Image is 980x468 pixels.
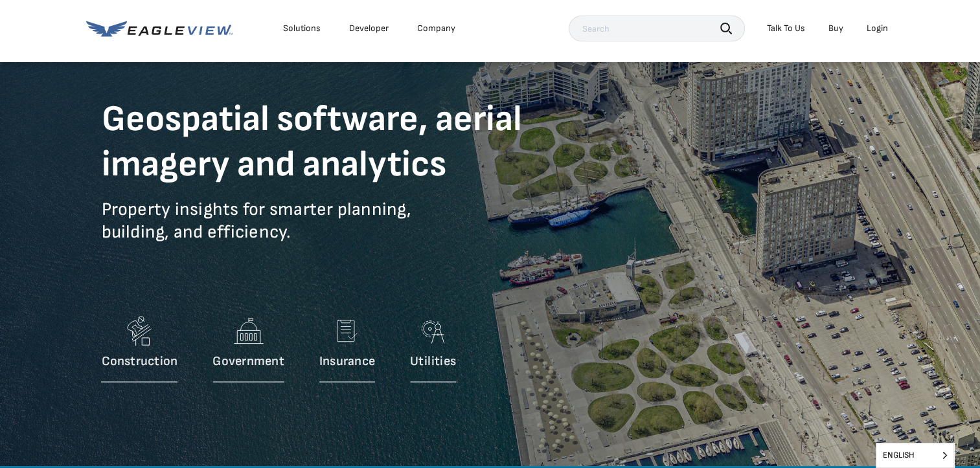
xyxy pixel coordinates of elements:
[319,353,375,370] p: Insurance
[569,16,745,41] input: Search
[102,311,178,389] a: Construction
[212,311,284,389] a: Government
[102,353,178,370] p: Construction
[102,198,568,263] p: Property insights for smarter planning, building, and efficiency.
[876,443,953,467] span: English
[876,443,954,468] aside: Language selected: English
[212,353,284,370] p: Government
[828,23,843,34] a: Buy
[319,311,375,389] a: Insurance
[283,23,321,34] div: Solutions
[102,97,568,188] h1: Geospatial software, aerial imagery and analytics
[349,23,389,34] a: Developer
[410,353,456,370] p: Utilities
[410,311,456,389] a: Utilities
[767,23,805,34] div: Talk To Us
[417,23,455,34] div: Company
[867,23,888,34] div: Login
